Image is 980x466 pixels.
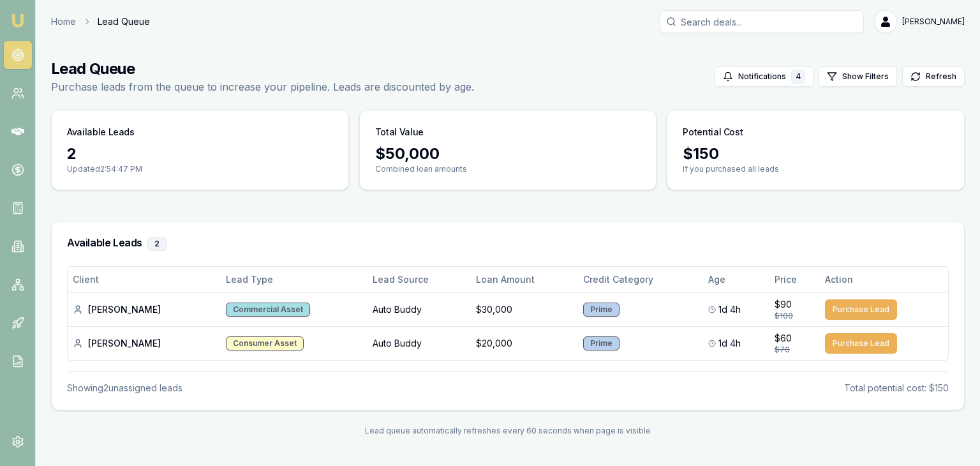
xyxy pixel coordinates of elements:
[819,66,897,87] button: Show Filters
[703,267,769,292] th: Age
[583,303,620,317] div: Prime
[67,164,333,174] p: Updated 2:54:47 PM
[775,345,815,355] div: $70
[660,10,864,33] input: Search deals
[583,336,620,350] div: Prime
[367,267,471,292] th: Lead Source
[67,126,135,139] h3: Available Leads
[51,15,76,28] a: Home
[683,164,949,174] p: If you purchased all leads
[10,13,26,28] img: emu-icon-u.png
[902,17,965,27] span: [PERSON_NAME]
[51,426,965,436] div: Lead queue automatically refreshes every 60 seconds when page is visible
[683,126,743,139] h3: Potential Cost
[68,267,221,292] th: Client
[226,336,304,350] div: Consumer Asset
[718,337,741,350] span: 1d 4h
[825,299,897,320] button: Purchase Lead
[820,267,948,292] th: Action
[67,382,182,395] div: Showing 2 unassigned lead s
[718,303,741,316] span: 1d 4h
[844,382,949,395] div: Total potential cost: $150
[226,303,310,317] div: Commercial Asset
[825,333,897,354] button: Purchase Lead
[775,311,815,321] div: $100
[67,237,949,251] h3: Available Leads
[791,70,805,84] div: 4
[902,66,965,87] button: Refresh
[51,79,474,94] p: Purchase leads from the queue to increase your pipeline. Leads are discounted by age.
[51,59,474,79] h1: Lead Queue
[367,292,471,326] td: Auto Buddy
[471,267,578,292] th: Loan Amount
[147,237,167,251] div: 2
[221,267,367,292] th: Lead Type
[98,15,150,28] span: Lead Queue
[471,326,578,360] td: $20,000
[769,267,820,292] th: Price
[471,292,578,326] td: $30,000
[375,126,424,139] h3: Total Value
[375,164,641,174] p: Combined loan amounts
[715,66,813,87] button: Notifications4
[775,298,792,311] span: $90
[578,267,703,292] th: Credit Category
[683,144,949,164] div: $ 150
[367,326,471,360] td: Auto Buddy
[73,337,216,350] div: [PERSON_NAME]
[67,144,333,164] div: 2
[73,303,216,316] div: [PERSON_NAME]
[775,332,792,345] span: $60
[51,15,150,28] nav: breadcrumb
[375,144,641,164] div: $ 50,000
